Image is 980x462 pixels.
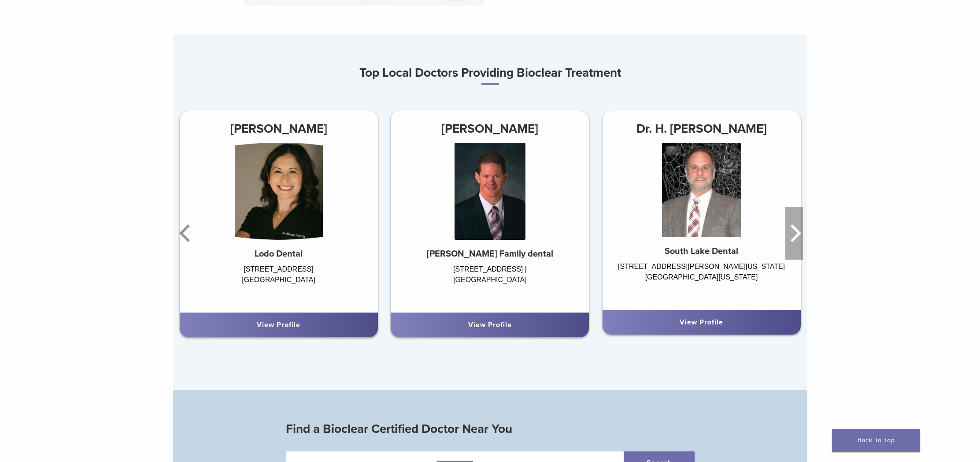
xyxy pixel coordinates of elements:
[180,264,378,304] div: [STREET_ADDRESS] [GEOGRAPHIC_DATA]
[603,118,801,139] h3: Dr. H. [PERSON_NAME]
[391,118,589,139] h3: [PERSON_NAME]
[255,249,303,259] strong: Lodo Dental
[180,118,378,139] h3: [PERSON_NAME]
[665,246,738,257] strong: South Lake Dental
[173,62,807,85] h3: Top Local Doctors Providing Bioclear Treatment
[662,143,741,237] img: Dr. H. Scott Stewart
[785,207,803,260] button: Next
[680,318,723,327] a: View Profile
[286,418,695,440] h3: Find a Bioclear Certified Doctor Near You
[468,320,512,329] a: View Profile
[427,249,553,259] strong: [PERSON_NAME] Family dental
[832,429,920,452] a: Back To Top
[235,143,323,240] img: Dr. Nicole Furuta
[455,143,525,240] img: Dr. Jeff Poulson
[603,261,801,301] div: [STREET_ADDRESS][PERSON_NAME][US_STATE] [GEOGRAPHIC_DATA][US_STATE]
[391,264,589,304] div: [STREET_ADDRESS] | [GEOGRAPHIC_DATA]
[257,320,300,329] a: View Profile
[178,207,195,260] button: Previous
